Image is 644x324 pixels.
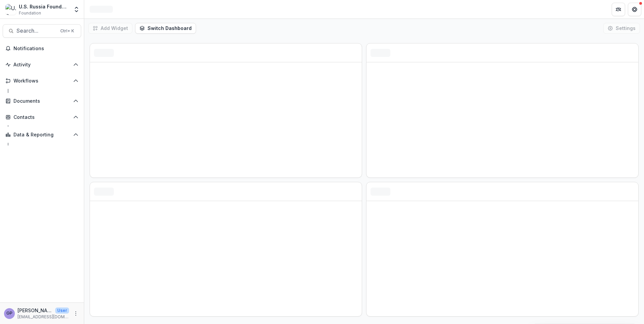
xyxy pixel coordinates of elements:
button: More [72,310,80,318]
button: Search... [3,24,81,38]
span: Workflows [13,78,70,84]
div: U.S. Russia Foundation [19,3,69,10]
button: Open Activity [3,59,81,70]
span: Data & Reporting [13,132,70,138]
button: Add Widget [88,23,132,34]
div: Ctrl + K [59,27,75,35]
img: U.S. Russia Foundation [5,4,16,15]
span: Foundation [19,10,41,16]
button: Open Documents [3,96,81,106]
button: Open Workflows [3,75,81,86]
span: Activity [13,62,70,68]
span: Notifications [13,46,78,52]
button: Open Contacts [3,112,81,123]
span: Search... [17,28,56,34]
span: Documents [13,98,70,104]
button: Notifications [3,43,81,54]
button: Partners [612,3,625,16]
button: Get Help [628,3,641,16]
nav: breadcrumb [87,4,116,14]
p: [EMAIL_ADDRESS][DOMAIN_NAME] [18,314,69,320]
div: Gennady Podolny [6,311,12,316]
button: Open Data & Reporting [3,129,81,140]
p: [PERSON_NAME] [18,307,53,314]
button: Settings [603,23,640,34]
p: User [55,307,69,314]
span: Contacts [13,115,70,120]
button: Switch Dashboard [135,23,196,34]
button: Open entity switcher [72,3,81,16]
